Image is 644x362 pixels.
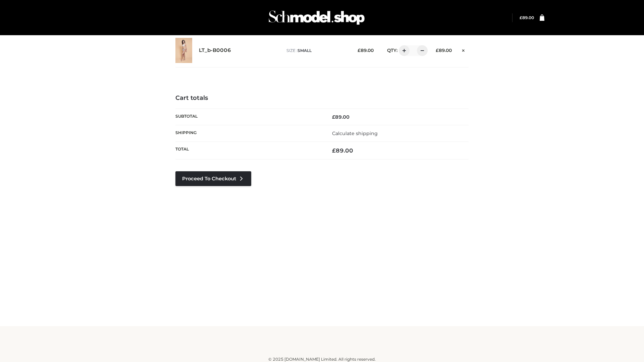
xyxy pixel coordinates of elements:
th: Subtotal [175,109,322,125]
img: Schmodel Admin 964 [266,4,367,31]
bdi: 89.00 [332,114,350,120]
span: £ [436,48,439,53]
span: £ [520,15,522,20]
a: Proceed to Checkout [175,171,251,186]
p: size : [286,48,347,54]
span: £ [358,48,361,53]
a: Remove this item [459,45,469,54]
span: £ [332,147,336,154]
a: Calculate shipping [332,130,378,136]
th: Shipping [175,125,322,141]
a: £89.00 [520,15,534,20]
span: £ [332,114,335,120]
a: LT_b-B0006 [199,47,231,54]
th: Total [175,142,322,160]
bdi: 89.00 [332,147,353,154]
div: QTY: [380,45,425,56]
img: LT_b-B0006 - SMALL [175,38,192,63]
bdi: 89.00 [358,48,374,53]
span: SMALL [298,48,312,53]
h4: Cart totals [175,95,469,102]
bdi: 89.00 [520,15,534,20]
bdi: 89.00 [436,48,452,53]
